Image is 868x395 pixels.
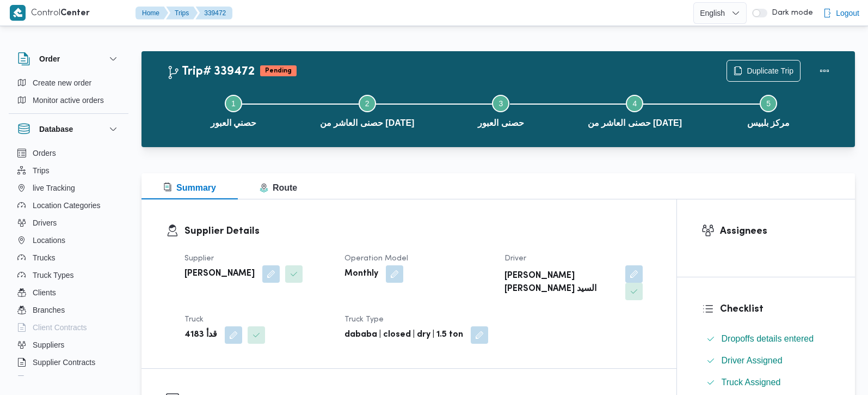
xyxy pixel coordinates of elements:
div: Database [9,144,128,380]
b: Center [60,9,90,17]
b: قدأ 4183 [184,329,217,342]
span: Summary [163,183,216,192]
button: Actions [814,60,835,82]
span: حصني العبور [211,117,256,130]
button: Truck Types [13,266,124,284]
button: Logout [818,2,864,24]
span: Trucks [33,251,55,264]
span: Duplicate Trip [747,64,793,77]
h3: Database [39,123,73,136]
iframe: chat widget [11,351,46,384]
span: Clients [33,286,56,299]
span: Truck Types [33,269,73,282]
button: Order [17,52,120,65]
button: Supplier Contracts [13,354,124,371]
span: Driver Assigned [722,354,783,367]
span: Dropoffs details entered [722,332,814,345]
span: 2 [365,99,370,108]
span: Driver [504,255,526,262]
button: Orders [13,144,124,162]
span: Operation Model [344,255,408,262]
span: حصنى العبور [478,117,524,130]
button: 339472 [195,7,232,20]
span: Trips [33,164,50,177]
button: Trucks [13,249,124,266]
button: Suppliers [13,336,124,354]
button: حصنى العبور [434,82,568,138]
button: Location Categories [13,197,124,214]
h2: Trip# 339472 [167,65,255,79]
span: 3 [499,99,503,108]
h3: Assignees [720,224,831,239]
span: مركز بلبيس [747,117,790,130]
span: Client Contracts [33,321,87,334]
button: Home [136,7,168,20]
button: Branches [13,301,124,319]
button: Devices [13,371,124,388]
span: Logout [836,7,859,20]
b: [PERSON_NAME] [PERSON_NAME] السيد [504,270,618,296]
button: Database [17,123,120,136]
span: Route [260,183,297,192]
span: حصنى العاشر من [DATE] [588,117,682,130]
span: Driver Assigned [722,356,783,365]
div: Order [9,74,128,113]
span: 4 [632,99,637,108]
button: Truck Assigned [702,374,831,391]
button: حصني العبور [167,82,300,138]
button: Create new order [13,74,124,92]
button: Monitor active orders [13,92,124,109]
img: X8yXhbKr1z7QwAAAABJRU5ErkJggg== [10,5,26,21]
button: Drivers [13,214,124,232]
button: live Tracking [13,179,124,197]
b: Pending [265,68,292,74]
button: Trips [13,162,124,179]
span: Supplier Contracts [33,356,95,369]
h3: Supplier Details [184,224,652,239]
span: live Tracking [33,181,75,195]
span: Orders [33,147,56,160]
span: Devices [33,373,60,386]
span: Truck Type [344,316,384,323]
span: 5 [766,99,771,108]
span: Supplier [184,255,214,262]
span: Truck Assigned [722,378,781,387]
span: حصنى العاشر من [DATE] [320,117,414,130]
span: Drivers [33,216,57,229]
span: 1 [231,99,236,108]
button: حصنى العاشر من [DATE] [568,82,701,138]
h3: Checklist [720,302,831,317]
b: Monthly [344,268,378,281]
button: Duplicate Trip [727,60,801,82]
span: Suppliers [33,338,64,351]
button: Client Contracts [13,319,124,336]
span: Create new order [33,76,91,89]
b: [PERSON_NAME] [184,268,255,281]
span: Dropoffs details entered [722,334,814,343]
h3: Order [39,52,60,65]
button: مركز بلبيس [701,82,835,138]
span: Locations [33,234,65,247]
button: Trips [166,7,198,20]
span: Monitor active orders [33,94,104,107]
b: dababa | closed | dry | 1.5 ton [344,329,463,342]
span: Truck Assigned [722,376,781,389]
button: حصنى العاشر من [DATE] [300,82,434,138]
span: Dark mode [767,9,813,17]
span: Truck [184,316,204,323]
button: Locations [13,232,124,249]
span: Pending [260,65,297,76]
span: Branches [33,303,65,317]
span: Location Categories [33,199,101,212]
button: Dropoffs details entered [702,330,831,348]
button: Clients [13,284,124,301]
button: Driver Assigned [702,352,831,369]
